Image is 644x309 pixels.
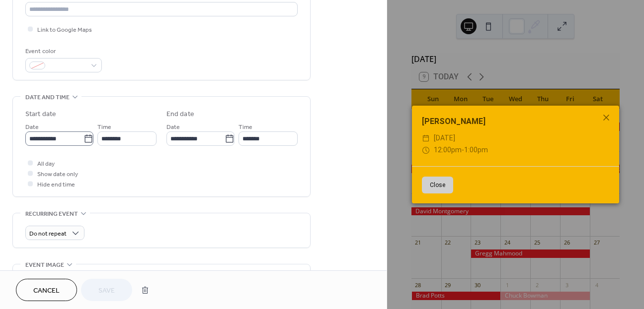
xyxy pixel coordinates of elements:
span: Link to Google Maps [37,25,92,35]
span: [DATE] [434,132,455,144]
div: Start date [25,109,56,120]
span: Hide end time [37,180,75,190]
span: 1:00pm [464,146,488,154]
span: Cancel [33,286,60,296]
span: Time [97,122,111,132]
div: End date [166,109,194,120]
span: Date and time [25,92,70,103]
span: 12:00pm [434,146,462,154]
span: Event image [25,260,64,270]
span: Do not repeat [29,228,67,240]
span: Show date only [37,169,78,180]
button: Close [422,177,453,193]
span: Date [25,122,39,132]
span: Time [239,122,252,132]
div: [PERSON_NAME] [412,116,619,127]
div: Event color [25,46,100,57]
button: Cancel [16,279,77,301]
span: Date [166,122,180,132]
div: ​ [422,132,430,144]
span: All day [37,159,55,169]
span: Recurring event [25,209,78,219]
span: - [462,146,464,154]
div: ​ [422,144,430,156]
